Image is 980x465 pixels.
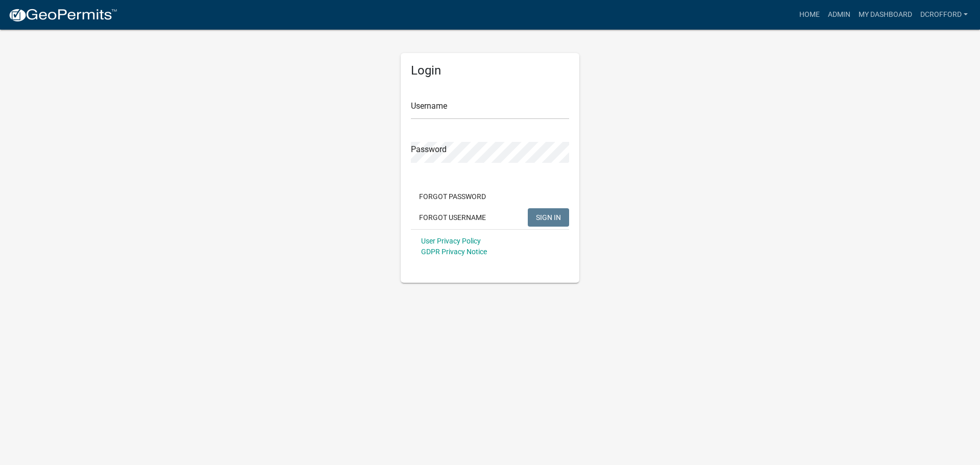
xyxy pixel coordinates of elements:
[421,237,481,245] a: User Privacy Policy
[411,187,494,206] button: Forgot Password
[528,208,569,227] button: SIGN IN
[795,5,824,25] a: Home
[536,213,561,221] span: SIGN IN
[916,5,972,25] a: dcrofford
[421,248,487,256] a: GDPR Privacy Notice
[411,63,569,78] h5: Login
[824,5,854,25] a: Admin
[854,5,916,25] a: My Dashboard
[411,208,494,227] button: Forgot Username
